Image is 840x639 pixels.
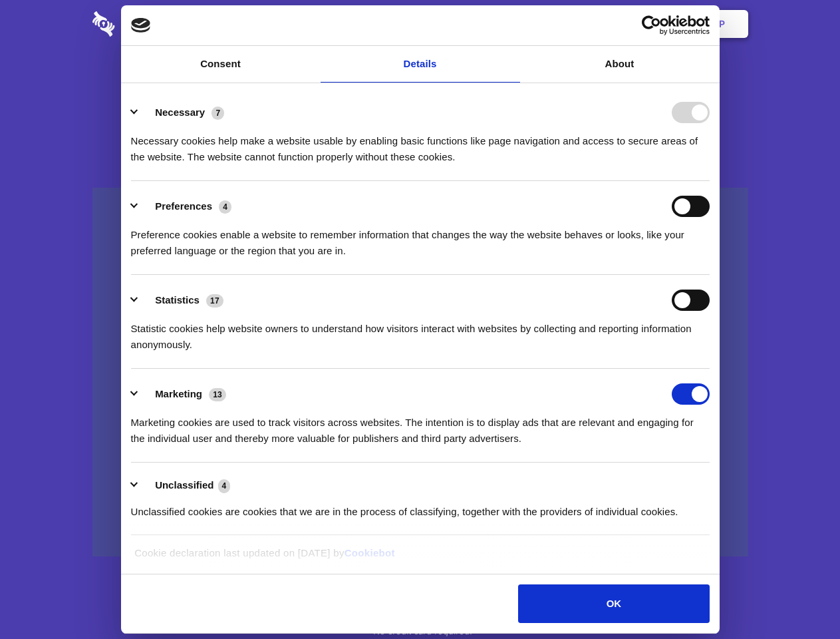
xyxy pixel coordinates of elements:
label: Necessary [155,106,205,118]
a: Consent [121,46,321,83]
label: Statistics [155,294,200,306]
button: OK [518,584,709,623]
span: 4 [219,200,231,214]
h1: Eliminate Slack Data Loss. [92,60,748,108]
div: Statistic cookies help website owners to understand how visitors interact with websites by collec... [131,311,710,353]
h4: Auto-redaction of sensitive data, encrypted data sharing and self-destructing private chats. Shar... [92,121,748,165]
div: Cookie declaration last updated on [DATE] by [124,545,716,571]
div: Preference cookies enable a website to remember information that changes the way the website beha... [131,217,710,259]
a: About [520,46,720,83]
img: logo-wordmark-white-trans-d4663122ce5f474addd5e946df7df03e33cb6a1c49d2221995e7729f52c070b2.svg [92,11,206,37]
button: Statistics (17) [131,290,232,311]
button: Unclassified (4) [131,477,239,494]
a: Contact [539,3,601,45]
label: Preferences [155,200,212,212]
span: 13 [209,388,226,401]
label: Marketing [155,388,202,399]
a: Cookiebot [345,547,395,558]
a: Usercentrics Cookiebot - opens in a new window [593,15,710,35]
button: Preferences (4) [131,196,240,217]
button: Marketing (13) [131,383,235,405]
button: Necessary (7) [131,102,233,123]
span: 7 [211,106,224,120]
a: Wistia video thumbnail [92,188,748,557]
a: Login [603,3,661,45]
span: 4 [218,479,231,493]
img: logo [131,18,151,33]
div: Marketing cookies are used to track visitors across websites. The intention is to display ads tha... [131,405,710,447]
a: Pricing [390,3,448,45]
span: 17 [206,294,223,308]
div: Necessary cookies help make a website usable by enabling basic functions like page navigation and... [131,123,710,165]
div: Unclassified cookies are cookies that we are in the process of classifying, together with the pro... [131,494,710,520]
a: Details [321,46,520,83]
